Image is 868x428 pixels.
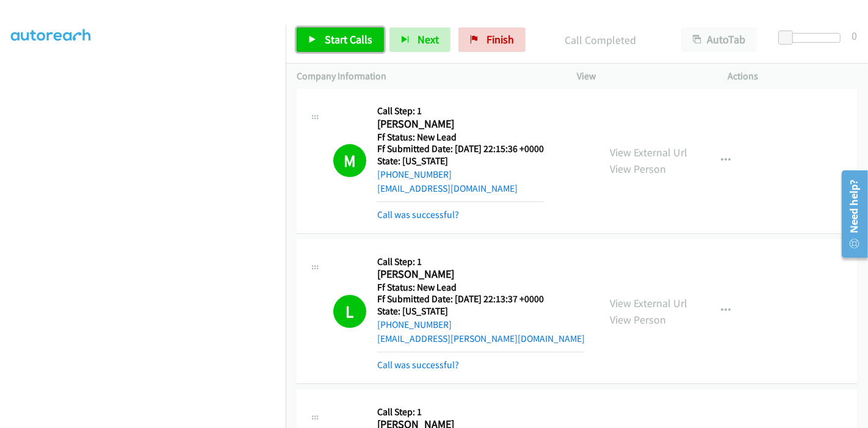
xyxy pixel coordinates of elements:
a: [PHONE_NUMBER] [377,169,452,180]
h1: M [333,144,366,177]
iframe: Resource Center [833,165,868,263]
h2: [PERSON_NAME] [377,267,585,281]
a: View Person [610,313,666,327]
div: 0 [852,27,857,44]
h5: Call Step: 1 [377,105,544,117]
span: Finish [486,32,514,46]
a: [EMAIL_ADDRESS][DOMAIN_NAME] [377,183,518,194]
a: Finish [458,27,526,52]
h5: Ff Submitted Date: [DATE] 22:15:36 +0000 [377,143,544,155]
h5: Call Step: 1 [377,406,544,418]
a: View External Url [610,296,687,310]
p: Call Completed [542,32,659,48]
span: Start Calls [325,32,372,46]
h5: Ff Submitted Date: [DATE] 22:13:37 +0000 [377,293,585,305]
h5: Ff Status: New Lead [377,281,585,294]
a: Call was successful? [377,359,459,371]
h5: Call Step: 1 [377,256,585,268]
span: Next [418,32,439,46]
button: AutoTab [681,27,757,52]
a: View External Url [610,145,687,159]
a: Start Calls [297,27,384,52]
button: Next [389,27,450,52]
h5: Ff Status: New Lead [377,131,544,143]
h2: [PERSON_NAME] [377,117,544,131]
p: View [577,69,706,84]
a: [EMAIL_ADDRESS][PERSON_NAME][DOMAIN_NAME] [377,333,585,344]
a: [PHONE_NUMBER] [377,319,452,330]
h1: L [333,295,366,328]
a: Call was successful? [377,209,459,220]
a: View Person [610,162,666,176]
p: Company Information [297,69,555,84]
p: Actions [728,69,858,84]
h5: State: [US_STATE] [377,155,544,167]
h5: State: [US_STATE] [377,305,585,317]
